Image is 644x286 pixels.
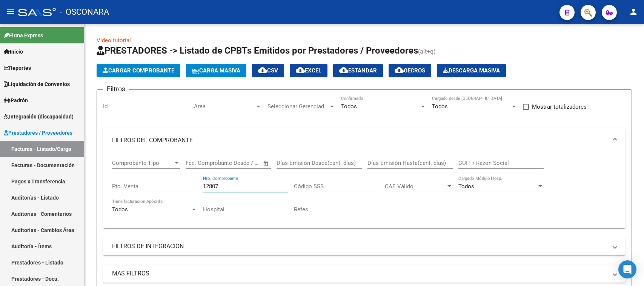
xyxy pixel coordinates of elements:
[103,152,626,228] div: FILTROS DEL COMPROBANTE
[258,66,267,75] mat-icon: cloud_download
[443,67,500,74] span: Descarga Masiva
[112,206,128,213] span: Todos
[103,237,626,255] mat-expansion-panel-header: FILTROS DE INTEGRACION
[192,67,240,74] span: Carga Masiva
[395,67,425,74] span: Gecros
[194,103,255,110] span: Area
[112,269,607,278] mat-panel-title: MAS FILTROS
[395,66,404,75] mat-icon: cloud_download
[339,67,377,74] span: Estandar
[258,67,278,74] span: CSV
[97,64,180,77] button: Cargar Comprobante
[6,7,15,16] mat-icon: menu
[186,160,216,166] input: Fecha inicio
[103,128,626,152] mat-expansion-panel-header: FILTROS DEL COMPROBANTE
[532,102,587,111] span: Mostrar totalizadores
[252,64,284,77] button: CSV
[112,136,607,145] mat-panel-title: FILTROS DEL COMPROBANTE
[458,183,474,190] span: Todos
[4,129,72,137] span: Prestadores / Proveedores
[296,66,305,75] mat-icon: cloud_download
[432,103,448,110] span: Todos
[418,48,436,55] span: (alt+q)
[341,103,357,110] span: Todos
[112,242,607,251] mat-panel-title: FILTROS DE INTEGRACION
[97,45,418,56] span: PRESTADORES -> Listado de CPBTs Emitidos por Prestadores / Proveedores
[4,112,74,121] span: Integración (discapacidad)
[267,103,329,110] span: Seleccionar Gerenciador
[223,160,260,166] input: Fecha fin
[296,67,321,74] span: EXCEL
[97,37,131,44] a: Video tutorial
[437,64,506,77] button: Descarga Masiva
[290,64,327,77] button: EXCEL
[389,64,431,77] button: Gecros
[385,183,446,190] span: CAE Válido
[437,64,506,77] app-download-masive: Descarga masiva de comprobantes (adjuntos)
[186,64,246,77] button: Carga Masiva
[262,159,271,168] button: Open calendar
[4,31,43,40] span: Firma Express
[103,84,129,94] h3: Filtros
[339,66,348,75] mat-icon: cloud_download
[4,48,23,56] span: Inicio
[333,64,383,77] button: Estandar
[4,64,31,72] span: Reportes
[4,80,70,88] span: Liquidación de Convenios
[60,4,109,20] span: - OSCONARA
[618,260,636,278] div: Open Intercom Messenger
[103,67,174,74] span: Cargar Comprobante
[4,96,28,105] span: Padrón
[103,264,626,283] mat-expansion-panel-header: MAS FILTROS
[629,7,638,16] mat-icon: person
[112,160,173,166] span: Comprobante Tipo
